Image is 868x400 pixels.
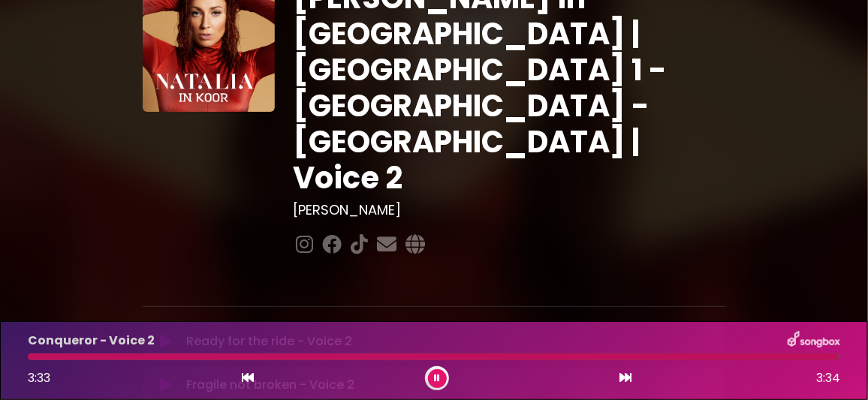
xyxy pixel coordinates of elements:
[28,332,155,350] p: Conqueror - Voice 2
[293,202,725,218] h3: [PERSON_NAME]
[816,369,840,387] span: 3:34
[788,331,840,350] img: songbox-logo-white.png
[28,369,50,386] span: 3:33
